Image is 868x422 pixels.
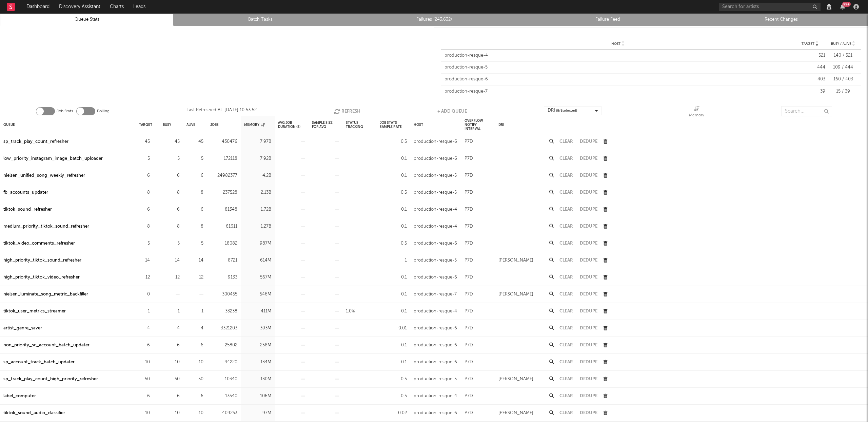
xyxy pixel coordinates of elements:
div: 7.92B [244,155,271,163]
div: 134M [244,358,271,366]
div: 99 + [842,2,851,7]
div: 6 [163,392,180,400]
div: Avg Job Duration (s) [278,117,305,132]
a: sp_account_track_batch_updater [3,358,75,366]
div: P7D [465,273,473,282]
button: Dedupe [580,275,597,280]
div: 45 [163,138,180,146]
div: P7D [465,392,473,400]
div: 8 [186,223,203,231]
div: low_priority_instagram_image_batch_uploader [3,155,103,163]
div: 5 [163,155,180,163]
a: high_priority_tiktok_sound_refresher [3,256,81,265]
div: 25802 [210,341,237,349]
div: high_priority_tiktok_video_refresher [3,273,80,282]
label: Polling [97,107,110,115]
div: Memory [244,117,265,132]
input: Search for artists [719,3,821,11]
div: 987M [244,239,271,248]
div: 2.13B [244,189,271,197]
div: [PERSON_NAME] [498,290,533,299]
div: P7D [465,341,473,349]
div: tiktok_user_metrics_streamer [3,307,66,315]
button: Clear [559,309,573,313]
button: Dedupe [580,224,597,229]
div: 61611 [210,223,237,231]
div: 6 [186,341,203,349]
div: 81348 [210,206,237,214]
div: 5 [139,155,150,163]
div: [PERSON_NAME] [498,409,533,417]
a: tiktok_sound_refresher [3,206,52,214]
div: P7D [465,409,473,417]
div: 44220 [210,358,237,366]
div: 5 [163,239,180,248]
div: production-resque-4 [414,206,457,214]
div: production-resque-5 [414,256,457,265]
div: 140 / 521 [829,52,857,59]
a: nielsen_luminate_song_metric_backfiller [3,290,88,299]
div: 8 [139,223,150,231]
div: 1 [380,256,407,265]
div: 0.1 [380,273,407,282]
span: Host [611,42,620,46]
div: 0.1 [380,358,407,366]
div: 6 [139,392,150,400]
a: nielsen_unified_song_weekly_refresher [3,172,85,180]
div: 4 [163,324,180,332]
button: Clear [559,292,573,296]
button: Clear [559,360,573,364]
div: 106M [244,392,271,400]
div: 0.1 [380,223,407,231]
div: production-resque-5 [445,64,791,71]
button: Dedupe [580,377,597,381]
div: Busy [163,117,171,132]
a: Batch Tasks [177,16,343,24]
div: 6 [163,341,180,349]
div: 8 [163,223,180,231]
div: 13540 [210,392,237,400]
div: 6 [186,206,203,214]
div: production-resque-5 [414,189,457,197]
a: sp_track_play_count_refresher [3,138,68,146]
div: tiktok_video_comments_refresher [3,239,75,248]
div: P7D [465,172,473,180]
div: production-resque-4 [414,223,457,231]
div: 8721 [210,256,237,265]
div: Job Stats Sample Rate [380,117,407,132]
a: label_computer [3,392,36,400]
div: 10 [163,409,180,417]
div: P7D [465,239,473,248]
div: 5 [186,155,203,163]
div: 258M [244,341,271,349]
button: Dedupe [580,292,597,296]
a: tiktok_sound_audio_classifier [3,409,65,417]
div: 0.02 [380,409,407,417]
div: 8 [139,189,150,197]
div: Last Refreshed At: [DATE] 10:53:52 [186,106,257,116]
div: 50 [139,375,150,383]
div: 45 [186,138,203,146]
div: 0.1 [380,206,407,214]
div: 0.1 [380,307,407,315]
div: production-resque-6 [414,273,457,282]
div: 4 [186,324,203,332]
div: 411M [244,307,271,315]
a: sp_track_play_count_high_priority_refresher [3,375,98,383]
div: 237528 [210,189,237,197]
div: 403 [795,76,825,83]
div: fb_accounts_updater [3,189,48,197]
button: Clear [559,343,573,347]
div: 3321203 [210,324,237,332]
div: 130M [244,375,271,383]
div: 12 [163,273,180,282]
div: 6 [186,172,203,180]
div: 521 [795,52,825,59]
div: 9133 [210,273,237,282]
div: 6 [186,392,203,400]
div: 0.5 [380,239,407,248]
div: 1 [186,307,203,315]
div: 6 [163,206,180,214]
